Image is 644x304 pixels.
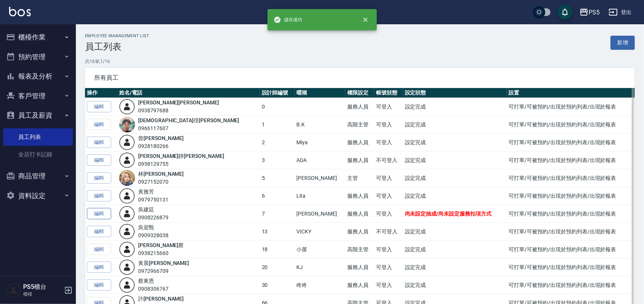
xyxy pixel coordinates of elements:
[374,134,403,151] td: 可登入
[3,86,73,106] button: 客戶管理
[611,36,635,50] a: 新增
[403,169,507,187] td: 設定完成
[295,151,346,169] td: ADA
[87,172,111,184] a: 編輯
[507,169,635,187] td: 可打單/可被預約/出現於預約列表/出現於報表
[295,134,346,151] td: Miya
[87,279,111,291] a: 編輯
[345,241,374,258] td: 高階主管
[507,205,635,223] td: 可打單/可被預約/出現於預約列表/出現於報表
[119,259,135,275] img: user-login-man-human-body-mobile-person-512.png
[119,277,135,293] img: user-login-man-human-body-mobile-person-512.png
[374,151,403,169] td: 不可登入
[119,188,135,204] img: user-login-man-human-body-mobile-person-512.png
[345,276,374,294] td: 服務人員
[357,11,374,28] button: close
[345,169,374,187] td: 主管
[87,154,111,166] a: 編輯
[403,258,507,276] td: 設定完成
[23,291,62,298] p: 櫃檯
[87,226,111,238] a: 編輯
[403,116,507,134] td: 設定完成
[260,258,295,276] td: 20
[119,152,135,168] img: user-login-man-human-body-mobile-person-512.png
[507,276,635,294] td: 可打單/可被預約/出現於預約列表/出現於報表
[3,47,73,67] button: 預約管理
[295,276,346,294] td: 咚咚
[138,153,224,159] a: [PERSON_NAME]靜[PERSON_NAME]
[138,189,154,195] a: 黃雅芳
[274,16,302,24] span: 儲存成功
[260,116,295,134] td: 1
[295,223,346,241] td: VICKY
[345,88,374,98] th: 權限設定
[138,124,239,132] div: 0966117607
[3,186,73,206] button: 資料設定
[345,116,374,134] td: 高階主管
[403,98,507,116] td: 設定完成
[295,187,346,205] td: Lita
[374,116,403,134] td: 可登入
[3,106,73,125] button: 員工及薪資
[507,88,635,98] th: 設置
[507,134,635,151] td: 可打單/可被預約/出現於預約列表/出現於報表
[119,206,135,222] img: user-login-man-human-body-mobile-person-512.png
[295,258,346,276] td: KJ
[374,223,403,241] td: 不可登入
[374,205,403,223] td: 可登入
[87,190,111,202] a: 編輯
[345,258,374,276] td: 服務人員
[138,267,189,275] div: 0972966709
[138,242,184,248] a: [PERSON_NAME]蔡
[3,146,73,163] a: 全店打卡記錄
[403,276,507,294] td: 設定完成
[87,101,111,113] a: 編輯
[138,224,154,230] a: 吳迎甄
[295,88,346,98] th: 暱稱
[3,128,73,146] a: 員工列表
[374,258,403,276] td: 可登入
[589,8,600,17] div: PS5
[138,196,168,204] div: 0979750131
[345,134,374,151] td: 服務人員
[138,249,184,257] div: 0938215660
[138,160,224,168] div: 0958129755
[576,5,603,20] button: PS5
[94,74,626,82] span: 所有員工
[403,223,507,241] td: 設定完成
[403,151,507,169] td: 設定完成
[138,135,184,141] a: 曾[PERSON_NAME]
[119,170,135,186] img: avatar.jpeg
[403,134,507,151] td: 設定完成
[138,107,219,115] div: 0938797688
[507,187,635,205] td: 可打單/可被預約/出現於預約列表/出現於報表
[345,223,374,241] td: 服務人員
[260,205,295,223] td: 7
[507,116,635,134] td: 可打單/可被預約/出現於預約列表/出現於報表
[138,178,184,186] div: 0927152070
[85,58,635,65] p: 共 16 筆, 1 / 16
[260,169,295,187] td: 5
[85,88,117,98] th: 操作
[260,276,295,294] td: 30
[138,232,168,239] div: 0909328038
[23,283,62,291] h5: PS5櫃台
[87,208,111,220] a: 編輯
[138,296,184,302] a: 許[PERSON_NAME]
[606,5,635,19] button: 登出
[374,169,403,187] td: 可登入
[260,187,295,205] td: 6
[85,41,150,52] h3: 員工列表
[260,88,295,98] th: 設計師編號
[345,205,374,223] td: 服務人員
[557,5,573,20] button: save
[507,223,635,241] td: 可打單/可被預約/出現於預約列表/出現於報表
[507,98,635,116] td: 可打單/可被預約/出現於預約列表/出現於報表
[405,211,491,217] span: 尚未設定抽成/尚未設定服務扣項方式
[507,151,635,169] td: 可打單/可被預約/出現於預約列表/出現於報表
[403,241,507,258] td: 設定完成
[119,224,135,239] img: user-login-man-human-body-mobile-person-512.png
[260,223,295,241] td: 13
[138,171,184,177] a: 林[PERSON_NAME]
[295,116,346,134] td: B.K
